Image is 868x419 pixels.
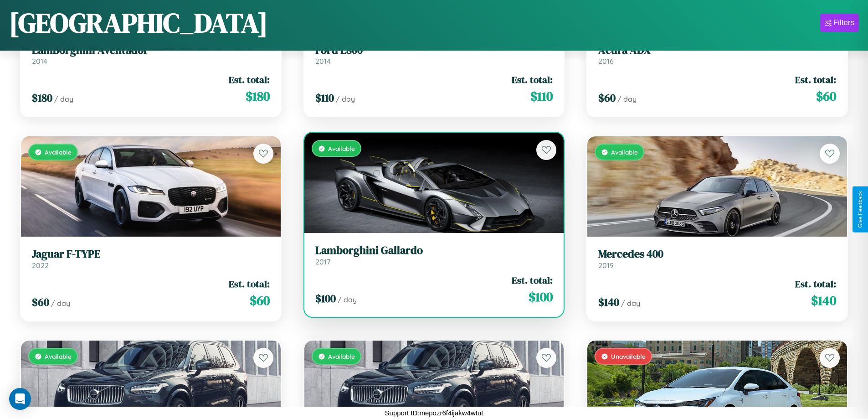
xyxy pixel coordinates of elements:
[315,90,334,105] span: $ 110
[32,44,270,57] h3: Lamborghini Aventador
[336,94,355,103] span: / day
[32,261,49,270] span: 2022
[530,87,553,105] span: $ 110
[315,57,331,66] span: 2014
[32,57,47,66] span: 2014
[315,44,553,66] a: Ford L8002014
[621,299,640,308] span: / day
[246,87,270,105] span: $ 180
[598,248,836,261] h3: Mercedes 400
[598,90,616,105] span: $ 60
[9,388,31,410] div: Open Intercom Messenger
[820,14,859,32] button: Filters
[315,244,553,257] h3: Lamborghini Gallardo
[315,291,336,306] span: $ 100
[833,18,854,27] div: Filters
[54,94,73,103] span: / day
[512,73,553,86] span: Est. total:
[229,277,270,290] span: Est. total:
[598,295,619,310] span: $ 140
[529,288,553,306] span: $ 100
[611,148,638,156] span: Available
[598,248,836,270] a: Mercedes 4002019
[32,295,49,310] span: $ 60
[857,191,863,228] div: Give Feedback
[328,352,355,360] span: Available
[598,44,836,66] a: Acura ADX2016
[598,261,614,270] span: 2019
[328,145,355,152] span: Available
[315,244,553,266] a: Lamborghini Gallardo2017
[315,44,553,57] h3: Ford L800
[598,57,614,66] span: 2016
[512,274,553,287] span: Est. total:
[32,248,270,270] a: Jaguar F-TYPE2022
[795,277,836,290] span: Est. total:
[598,44,836,57] h3: Acura ADX
[811,291,836,310] span: $ 140
[229,73,270,86] span: Est. total:
[617,94,637,103] span: / day
[250,291,270,310] span: $ 60
[9,4,268,41] h1: [GEOGRAPHIC_DATA]
[385,407,483,419] p: Support ID: mepozr6f4ijakw4wtut
[315,257,330,266] span: 2017
[32,248,270,261] h3: Jaguar F-TYPE
[32,90,52,105] span: $ 180
[32,44,270,66] a: Lamborghini Aventador2014
[338,295,357,304] span: / day
[611,352,646,360] span: Unavailable
[816,87,836,105] span: $ 60
[45,148,72,156] span: Available
[795,73,836,86] span: Est. total:
[51,299,70,308] span: / day
[45,352,72,360] span: Available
